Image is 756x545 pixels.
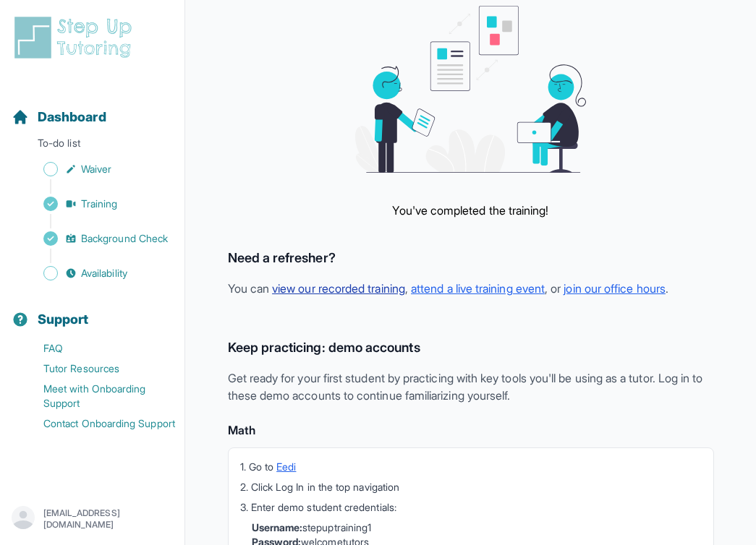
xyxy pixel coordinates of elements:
span: Waiver [81,162,111,176]
span: Support [38,309,89,330]
a: attend a live training event [411,281,545,296]
a: FAQ [12,338,184,359]
a: Training [12,194,184,214]
strong: Username: [252,521,303,533]
button: [EMAIL_ADDRESS][DOMAIN_NAME] [12,506,173,532]
li: 1. Go to [240,460,702,474]
li: 2. Click Log In in the top navigation [240,480,702,494]
a: Dashboard [12,107,106,127]
a: Contact Onboarding Support [12,413,184,434]
h3: Need a refresher? [228,248,714,268]
a: Tutor Resources [12,359,184,379]
h4: Math [228,421,714,439]
h3: Keep practicing: demo accounts [228,338,714,358]
p: You can , , or . [228,280,714,297]
a: Eedi [276,460,296,473]
li: 3. Enter demo student credentials: [240,500,702,515]
p: You've completed the training! [392,202,548,219]
p: To-do list [6,136,179,156]
button: Dashboard [6,84,179,133]
a: Meet with Onboarding Support [12,379,184,413]
img: logo [12,14,140,61]
span: Background Check [81,231,168,246]
button: Support [6,286,179,335]
p: Get ready for your first student by practicing with key tools you'll be using as a tutor. Log in ... [228,369,714,404]
span: Availability [81,266,127,280]
a: Availability [12,263,184,283]
a: join our office hours [564,281,665,296]
a: view our recorded training [272,281,405,296]
span: Dashboard [38,107,106,127]
a: Waiver [12,159,184,179]
a: Background Check [12,228,184,249]
span: Training [81,197,118,211]
p: [EMAIL_ADDRESS][DOMAIN_NAME] [43,507,173,531]
img: meeting graphic [355,6,587,173]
